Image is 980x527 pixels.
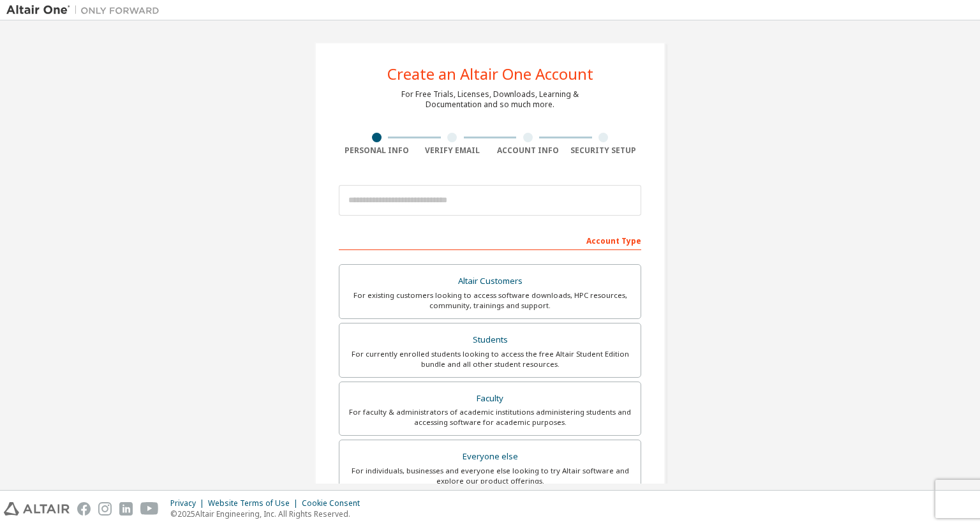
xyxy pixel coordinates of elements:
[339,145,415,156] div: Personal Info
[387,66,593,82] div: Create an Altair One Account
[347,407,633,427] div: For faculty & administrators of academic institutions administering students and accessing softwa...
[6,4,166,17] img: Altair One
[77,502,91,516] img: facebook.svg
[4,502,70,516] img: altair_logo.svg
[347,331,633,349] div: Students
[566,145,642,156] div: Security Setup
[347,390,633,408] div: Faculty
[208,498,302,508] div: Website Terms of Use
[401,89,579,110] div: For Free Trials, Licenses, Downloads, Learning & Documentation and so much more.
[347,290,633,311] div: For existing customers looking to access software downloads, HPC resources, community, trainings ...
[119,502,133,516] img: linkedin.svg
[415,145,491,156] div: Verify Email
[170,508,367,519] p: © 2025 Altair Engineering, Inc. All Rights Reserved.
[347,448,633,466] div: Everyone else
[302,498,367,508] div: Cookie Consent
[140,502,159,516] img: youtube.svg
[347,272,633,290] div: Altair Customers
[170,498,208,508] div: Privacy
[490,145,566,156] div: Account Info
[347,349,633,369] div: For currently enrolled students looking to access the free Altair Student Edition bundle and all ...
[98,502,112,516] img: instagram.svg
[347,466,633,486] div: For individuals, businesses and everyone else looking to try Altair software and explore our prod...
[339,230,641,250] div: Account Type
